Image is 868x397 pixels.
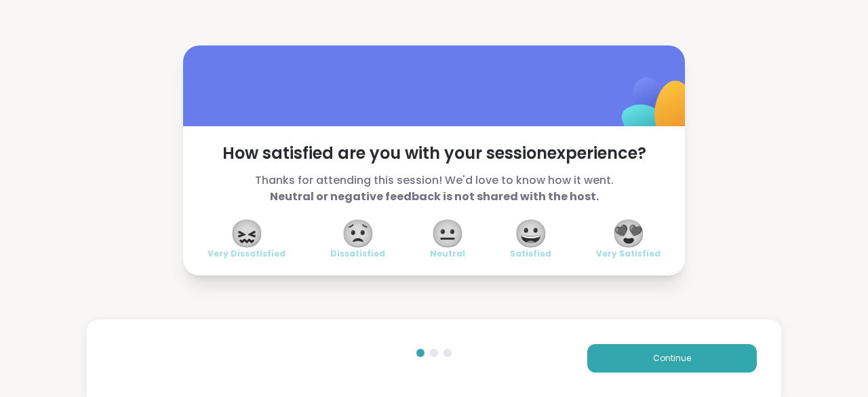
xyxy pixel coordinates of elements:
[612,221,646,246] span: 😍
[341,221,375,246] span: 😟
[208,143,660,164] span: How satisfied are you with your session experience?
[596,248,660,259] span: Very Satisfied
[430,248,465,259] span: Neutral
[208,172,660,205] span: Thanks for attending this session! We'd love to know how it went.
[514,221,548,246] span: 😀
[230,221,264,246] span: 😖
[330,248,385,259] span: Dissatisfied
[510,248,551,259] span: Satisfied
[590,42,725,177] img: ShareWell Logomark
[208,248,285,259] span: Very Dissatisfied
[653,352,691,364] span: Continue
[270,189,599,204] b: Neutral or negative feedback is not shared with the host.
[587,344,757,373] button: Continue
[431,221,465,246] span: 😐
